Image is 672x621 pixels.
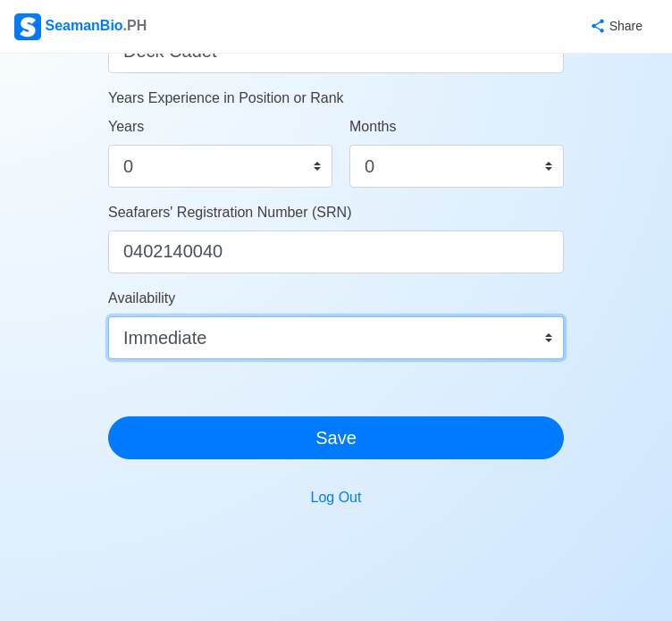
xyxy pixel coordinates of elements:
img: Logo [14,13,41,40]
button: Log Out [299,481,374,515]
span: .PH [123,18,147,33]
button: Save [108,416,564,459]
div: SeamanBio [14,13,147,40]
input: ex. 1234567890 [108,231,564,273]
label: Months [349,116,396,138]
span: Seafarers' Registration Number (SRN) [108,205,351,220]
button: Share [572,9,658,44]
p: Years Experience in Position or Rank [108,88,564,109]
label: Years [108,116,144,138]
label: Availability [108,288,175,309]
